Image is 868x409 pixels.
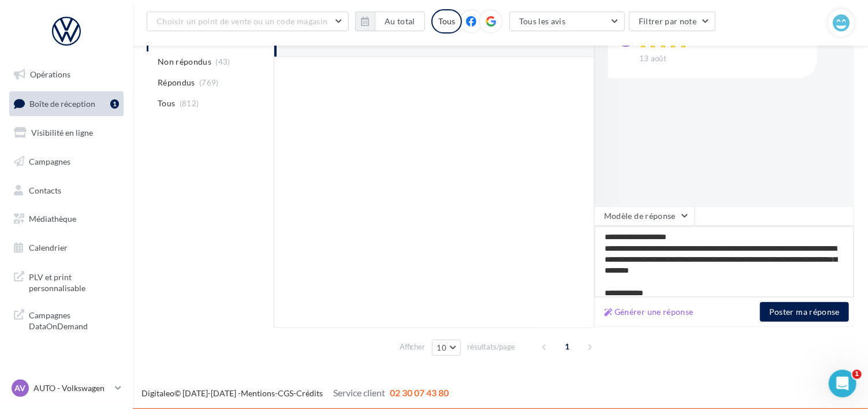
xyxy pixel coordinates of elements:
span: 02 30 07 43 80 [390,387,449,398]
p: AUTO - Volkswagen [33,382,110,394]
button: Au total [355,12,425,31]
span: Visibilité en ligne [31,128,93,137]
span: Tous [158,98,175,109]
div: 1 [110,99,119,109]
a: Médiathèque [7,207,126,231]
span: Non répondus [158,56,211,68]
iframe: Intercom live chat [829,370,856,397]
span: Campagnes [29,157,70,166]
a: Campagnes [7,150,126,174]
span: 13 août [639,54,666,64]
span: © [DATE]-[DATE] - - - [141,388,449,398]
a: Crédits [296,388,323,398]
button: Choisir un point de vente ou un code magasin [147,12,349,31]
a: Visibilité en ligne [7,121,126,145]
span: (769) [199,78,219,87]
a: Mentions [241,388,275,398]
a: PLV et print personnalisable [7,265,126,299]
span: 10 [437,343,447,352]
span: Service client [333,387,385,398]
span: Médiathèque [29,214,76,224]
a: Campagnes DataOnDemand [7,303,126,337]
span: Boîte de réception [29,98,95,108]
a: Calendrier [7,236,126,260]
button: 10 [432,340,461,356]
span: Tous les avis [519,16,566,26]
button: Générer une réponse [599,305,698,319]
span: Répondus [158,77,195,88]
button: Filtrer par note [629,12,716,31]
span: Opérations [30,69,70,79]
span: Contacts [29,185,61,195]
span: 1 [852,370,862,379]
span: PLV et print personnalisable [29,269,119,294]
span: Choisir un point de vente ou un code magasin [157,16,327,26]
a: Digitaleo [141,388,174,398]
span: AV [15,382,26,394]
span: Afficher [400,341,426,352]
button: Au total [375,12,425,31]
button: Tous les avis [509,12,625,31]
span: (43) [216,57,230,66]
a: Opérations [7,62,126,87]
button: Modèle de réponse [594,206,695,226]
span: résultats/page [467,341,515,352]
span: 1 [558,337,576,356]
a: AV AUTO - Volkswagen [9,377,124,399]
span: (812) [180,99,199,108]
button: Poster ma réponse [760,302,849,322]
a: Contacts [7,179,126,203]
div: Tous [431,9,462,34]
span: Calendrier [29,243,68,252]
span: Campagnes DataOnDemand [29,307,119,332]
a: Boîte de réception1 [7,91,126,116]
a: CGS [278,388,293,398]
